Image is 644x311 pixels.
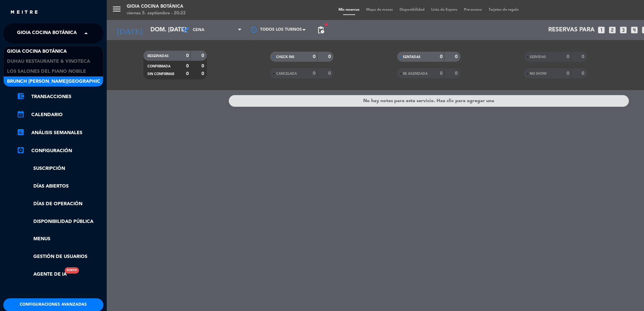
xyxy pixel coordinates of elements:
[17,111,103,119] a: calendar_monthCalendario
[17,92,25,100] i: account_balance_wallet
[17,218,103,226] a: Disponibilidad pública
[17,271,67,278] a: Agente de IANuevo
[17,165,103,173] a: Suscripción
[17,235,103,243] a: Menus
[324,22,328,26] span: fiber_manual_record
[17,183,103,190] a: Días abiertos
[17,110,25,118] i: calendar_month
[17,147,103,155] a: Configuración
[17,200,103,208] a: Días de Operación
[17,93,103,101] a: account_balance_walletTransacciones
[65,267,79,274] div: Nuevo
[17,253,103,261] a: Gestión de usuarios
[7,78,155,85] span: Brunch [PERSON_NAME][GEOGRAPHIC_DATA][PERSON_NAME]
[17,146,25,154] i: settings_applications
[317,26,325,34] span: pending_actions
[7,48,67,55] span: Gioia Cocina Botánica
[7,68,86,75] span: Los Salones del Piano Nobile
[17,128,25,136] i: assessment
[7,58,90,65] span: Duhau Restaurante & Vinoteca
[17,26,77,40] span: Gioia Cocina Botánica
[17,129,103,137] a: assessmentANÁLISIS SEMANALES
[10,10,38,15] img: MEITRE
